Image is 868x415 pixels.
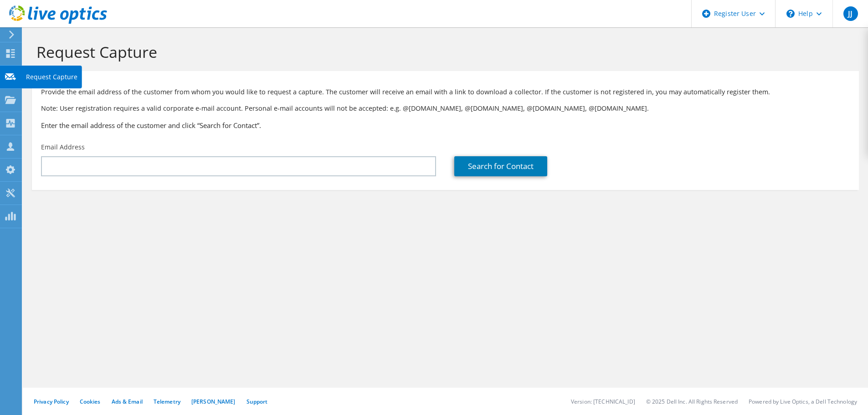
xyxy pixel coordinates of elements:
[191,398,236,405] a: [PERSON_NAME]
[41,120,850,130] h3: Enter the email address of the customer and click “Search for Contact”.
[749,398,857,405] li: Powered by Live Optics, a Dell Technology
[454,156,547,176] a: Search for Contact
[36,42,850,61] h1: Request Capture
[41,87,850,97] p: Provide the email address of the customer from whom you would like to request a capture. The cust...
[247,398,268,405] a: Support
[646,398,738,405] li: © 2025 Dell Inc. All Rights Reserved
[112,398,143,405] a: Ads & Email
[80,398,101,405] a: Cookies
[41,143,85,152] label: Email Address
[41,103,850,113] p: Note: User registration requires a valid corporate e-mail account. Personal e-mail accounts will ...
[21,66,82,88] div: Request Capture
[154,398,180,405] a: Telemetry
[786,10,795,18] svg: \n
[571,398,635,405] li: Version: [TECHNICAL_ID]
[34,398,69,405] a: Privacy Policy
[843,6,858,21] span: JJ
